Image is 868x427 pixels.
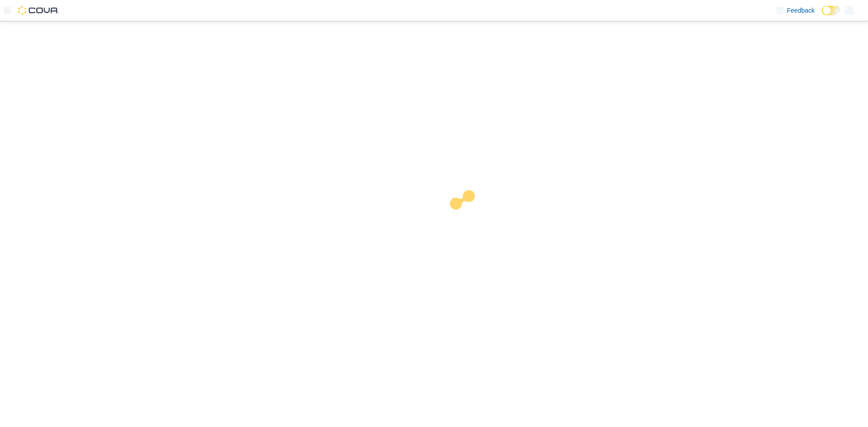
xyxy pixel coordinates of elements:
input: Dark Mode [822,6,841,15]
img: cova-loader [434,183,502,251]
span: Feedback [787,6,815,15]
img: Cova [18,6,59,15]
a: Feedback [773,1,818,19]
